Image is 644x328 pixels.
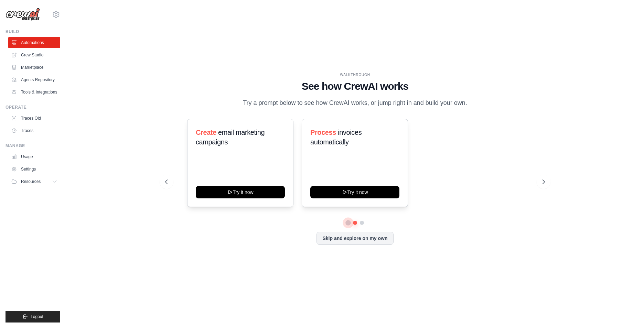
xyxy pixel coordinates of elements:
a: Traces [8,125,60,136]
a: Crew Studio [8,50,60,61]
button: Logout [6,311,60,322]
button: Try it now [196,186,285,198]
div: Manage [6,143,60,149]
span: Resources [21,179,41,184]
span: inbound leads [445,129,486,136]
span: Score [425,129,444,136]
button: Skip and explore on my own [316,232,393,245]
iframe: Chat Widget [610,295,644,328]
div: Operate [6,105,60,110]
div: Build [6,29,60,34]
a: Tools & Integrations [8,87,60,98]
a: Settings [8,164,60,175]
a: Marketplace [8,62,60,73]
button: Try it now [425,186,514,198]
img: Logo [6,8,40,21]
button: Try it now [310,186,399,198]
h1: See how CrewAI works [165,80,545,92]
span: Create [196,129,216,136]
a: Agents Repository [8,74,60,85]
button: Resources [8,176,60,187]
a: Traces Old [8,113,60,124]
p: Try a prompt below to see how CrewAI works, or jump right in and build your own. [239,98,471,108]
a: Automations [8,37,60,48]
span: email marketing campaigns [196,129,265,146]
a: Usage [8,151,60,162]
span: Logout [31,314,43,319]
div: WALKTHROUGH [165,72,545,77]
span: Process [310,129,336,136]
